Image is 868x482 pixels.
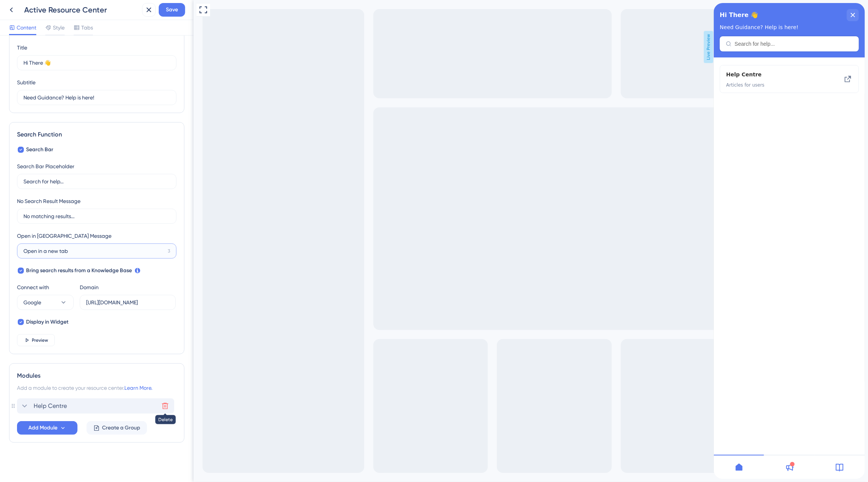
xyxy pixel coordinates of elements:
span: Create a Group [102,423,140,432]
span: Hi There 👋 [6,6,45,18]
span: Help Centre [12,67,113,76]
button: Save [159,3,185,17]
div: close resource center [133,6,145,18]
div: Help CentreDelete [17,398,176,414]
input: Title [23,59,170,67]
div: Modules [17,371,176,380]
div: 3 [168,248,170,254]
input: Search for help... [23,177,170,186]
input: No matching results... [23,212,170,220]
div: No Search Result Message [17,197,80,206]
a: Learn More. [124,385,152,391]
button: Add Module [17,421,77,435]
span: Display in Widget [26,318,68,327]
div: Domain [80,283,99,292]
button: Preview [17,334,55,346]
span: Need Guidance? Help is here! [6,21,85,27]
span: Content [17,23,36,32]
span: Live Preview [511,31,520,63]
button: Create a Group [87,421,147,435]
span: Bring search results from a Knowledge Base [26,266,132,275]
span: Style [53,23,65,32]
span: Save [166,5,178,14]
div: Open in [GEOGRAPHIC_DATA] Message [17,231,111,240]
span: Google [23,298,41,307]
span: Add a module to create your resource center. [17,385,124,391]
span: Help Centre [34,401,67,411]
div: Subtitle [17,78,36,87]
div: 3 [43,4,46,10]
input: 3 [23,247,165,255]
div: Active Resource Center [24,5,139,15]
div: Help Centre [12,67,113,85]
input: Search for help... [21,38,139,44]
button: Google [17,295,74,310]
div: Connect with [17,283,74,292]
span: Preview [32,337,48,343]
span: Tabs [81,23,93,32]
div: Search Bar Placeholder [17,162,74,171]
input: Description [23,93,170,102]
div: Title [17,43,27,52]
span: Search Bar [26,145,53,154]
span: Articles for users [12,79,113,85]
input: help.userguiding.com [86,298,169,307]
div: Search Function [17,130,176,139]
span: Add Module [28,423,57,432]
span: Help Centre [4,2,38,11]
